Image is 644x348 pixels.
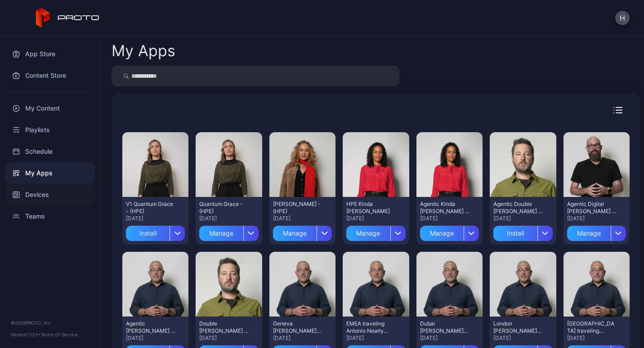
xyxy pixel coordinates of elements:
[11,319,89,326] div: © 2025 PROTO, Inc.
[199,215,258,222] div: [DATE]
[273,226,317,241] div: Manage
[346,320,396,335] div: EMEA traveling Antonio Nearly (HPE)
[5,65,95,86] a: Content Store
[126,320,175,335] div: Agentic Antonio Nearly - (HPE)
[5,205,95,227] a: Teams
[493,226,537,241] div: Install
[40,332,78,337] a: Terms Of Service
[5,162,95,184] a: My Apps
[5,184,95,205] a: Devices
[273,320,322,335] div: Geneva Antonio Nearly (HPE)
[5,43,95,65] a: App Store
[493,222,552,241] button: Install
[420,226,464,241] div: Manage
[5,98,95,119] a: My Content
[567,226,611,241] div: Manage
[5,119,95,141] a: Playlists
[615,11,630,25] button: H
[273,201,322,215] div: Lisa Kristine - (HPE)
[199,222,258,241] button: Manage
[493,201,543,215] div: Agentic Double Dan - (HPE)
[346,335,405,342] div: [DATE]
[493,215,552,222] div: [DATE]
[199,226,243,241] div: Manage
[567,320,617,335] div: North America traveling Antonio Nearly (HPE)
[420,335,479,342] div: [DATE]
[11,332,40,337] span: Version 1.13.1 •
[126,222,185,241] button: Install
[199,201,249,215] div: Quantum Grace - (HPE)
[493,335,552,342] div: [DATE]
[420,320,470,335] div: Dubai Antonio Nearly (HPE)
[420,222,479,241] button: Manage
[199,335,258,342] div: [DATE]
[126,201,175,215] div: V1 Quantum Grace - (HPE)
[567,201,617,215] div: Agentic Digital Daniel - (HPE)
[112,43,175,58] div: My Apps
[346,222,405,241] button: Manage
[346,201,396,215] div: HPE Kinda Krista
[273,215,332,222] div: [DATE]
[567,335,626,342] div: [DATE]
[420,215,479,222] div: [DATE]
[199,320,249,335] div: Double Dan - (HPE)
[346,215,405,222] div: [DATE]
[126,226,170,241] div: Install
[346,226,390,241] div: Manage
[5,141,95,162] a: Schedule
[126,215,185,222] div: [DATE]
[493,320,543,335] div: London Antonio Nearly (HPE)
[567,222,626,241] button: Manage
[126,335,185,342] div: [DATE]
[567,215,626,222] div: [DATE]
[273,335,332,342] div: [DATE]
[420,201,470,215] div: Agentic Kinda Krista - (HPE)
[273,222,332,241] button: Manage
